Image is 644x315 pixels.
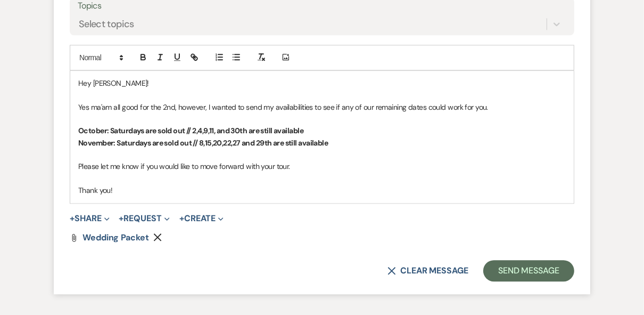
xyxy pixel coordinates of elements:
button: Create [179,214,224,223]
p: Thank you! [78,184,566,196]
p: Yes ma'am all good for the 2nd, however, I wanted to send my availabilities to see if any of our ... [78,101,566,113]
button: Request [119,214,170,223]
span: + [70,214,75,223]
button: Send Message [483,260,574,281]
span: Wedding packet [82,232,149,243]
button: Clear message [387,266,468,275]
strong: November: Saturdays are sold out // 8,15,20,22,27 and 29th are still available [78,138,328,148]
div: Select topics [79,17,134,31]
a: Wedding packet [82,233,149,242]
p: Please let me know if you would like to move forward with your tour. [78,160,566,172]
strong: October: Saturdays are sold out // 2,4,9,11, and 30th are still available [78,126,303,135]
button: Share [70,214,110,223]
p: Hey [PERSON_NAME]! [78,77,566,89]
span: + [119,214,124,223]
span: + [179,214,184,223]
